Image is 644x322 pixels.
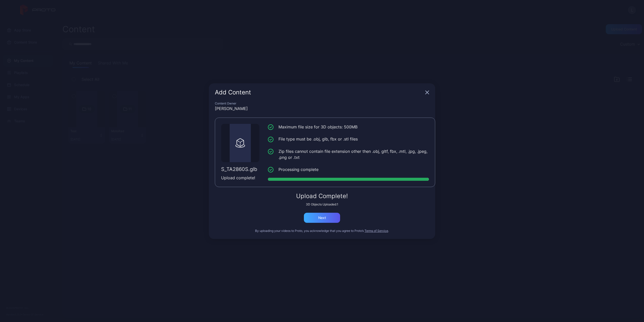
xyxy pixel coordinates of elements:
div: Next [318,216,326,220]
div: Upload Complete! [215,193,429,199]
li: Processing complete [268,166,429,173]
div: 3D Objects Uploaded: 1 [215,202,429,206]
li: Maximum file size for 3D objects: 500MB [268,124,429,130]
button: Terms of Service [365,229,388,233]
div: [PERSON_NAME] [215,105,429,112]
li: File type must be .obj, glb, fbx or .stl files [268,136,429,142]
div: By uploading your videos to Proto, you acknowledge that you agree to Proto’s . [215,229,429,233]
button: Next [304,213,340,223]
div: Upload complete! [221,175,259,181]
div: Content Owner [215,101,429,105]
li: Zip files cannot contain file extension other then .obj, gltf, fbx, .mtl, .jpg, .jpeg, .png or .txt [268,148,429,160]
div: Add Content [215,89,423,95]
div: S_TA2860S.glb [221,166,259,172]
